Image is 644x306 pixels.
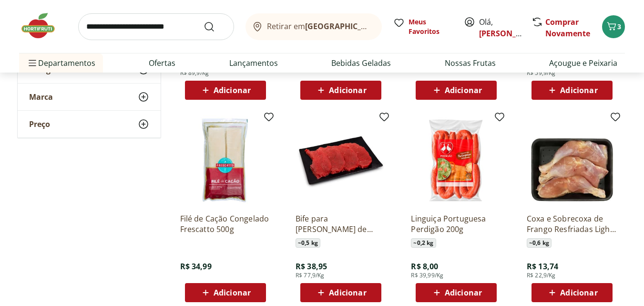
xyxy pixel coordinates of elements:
button: Adicionar [300,283,381,302]
span: R$ 34,99 [180,261,212,272]
img: Bife para Milanesa Miolo de Patinho [296,115,386,206]
span: Adicionar [560,289,597,296]
img: Linguiça Portuguesa Perdigão 200g [411,115,501,206]
span: R$ 89,9/Kg [180,69,209,77]
span: Olá, [479,16,521,39]
span: ~ 0,6 kg [527,238,552,248]
input: search [78,13,234,40]
a: Filé de Cação Congelado Frescatto 500g [180,213,271,234]
button: Marca [18,84,161,110]
span: Adicionar [329,86,366,94]
span: R$ 22,9/Kg [527,272,556,279]
span: R$ 13,74 [527,261,558,272]
b: [GEOGRAPHIC_DATA]/[GEOGRAPHIC_DATA] [305,21,466,32]
a: Coxa e Sobrecoxa de Frango Resfriadas Light Unidade [527,213,617,234]
img: Filé de Cação Congelado Frescatto 500g [180,115,271,206]
a: Bebidas Geladas [331,57,391,69]
a: Açougue e Peixaria [549,57,617,69]
button: Preço [18,111,161,137]
button: Adicionar [416,81,497,100]
span: Adicionar [329,289,366,296]
button: Adicionar [185,81,266,100]
button: Carrinho [602,15,625,38]
a: Bife para [PERSON_NAME] de Patinho [296,213,386,234]
button: Adicionar [416,283,497,302]
span: R$ 38,95 [296,261,327,272]
span: R$ 8,00 [411,261,438,272]
button: Retirar em[GEOGRAPHIC_DATA]/[GEOGRAPHIC_DATA] [245,13,382,40]
button: Adicionar [300,81,381,100]
img: Coxa e Sobrecoxa de Frango Resfriadas Light Unidade [527,115,617,206]
span: Retirar em [267,22,372,31]
span: 3 [617,22,621,31]
span: Adicionar [560,86,597,94]
span: Meus Favoritos [409,17,452,36]
button: Menu [27,52,38,74]
a: Lançamentos [229,57,278,69]
a: Comprar Novamente [545,17,590,39]
button: Adicionar [185,283,266,302]
span: Departamentos [27,52,95,74]
button: Adicionar [532,81,613,100]
span: Adicionar [214,289,251,296]
span: Marca [29,92,53,102]
span: Preço [29,119,50,129]
button: Adicionar [532,283,613,302]
span: Adicionar [214,86,251,94]
span: Adicionar [445,289,482,296]
a: Meus Favoritos [393,17,452,36]
span: ~ 0,2 kg [411,238,436,248]
span: R$ 39,99/Kg [411,272,443,279]
a: Nossas Frutas [445,57,496,69]
button: Submit Search [204,21,226,32]
span: Adicionar [445,86,482,94]
a: Ofertas [149,57,175,69]
span: ~ 0,5 kg [296,238,320,248]
a: [PERSON_NAME] [479,28,541,39]
span: R$ 77,9/Kg [296,272,325,279]
a: Linguiça Portuguesa Perdigão 200g [411,213,501,234]
img: Hortifruti [19,11,67,40]
span: R$ 59,9/Kg [527,69,556,77]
